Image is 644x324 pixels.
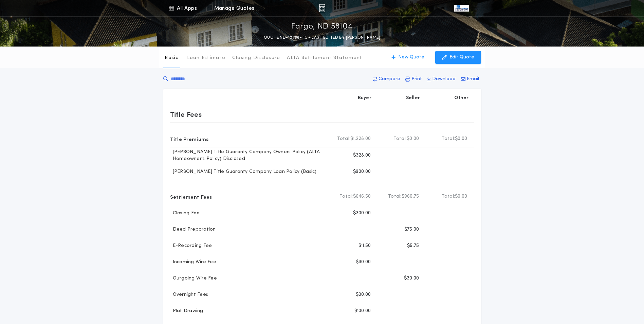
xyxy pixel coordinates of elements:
[337,136,351,142] b: Total:
[455,136,467,142] span: $0.00
[170,109,202,120] p: Title Fees
[404,226,419,233] p: $75.00
[459,73,481,85] button: Email
[170,308,203,314] p: Plat Drawing
[403,73,424,85] button: Print
[170,275,217,282] p: Outgoing Wire Fee
[393,136,407,142] b: Total:
[404,275,419,282] p: $30.00
[353,210,371,217] p: $300.00
[350,136,371,142] span: $1,228.00
[402,193,419,200] span: $960.75
[385,51,431,64] button: New Quote
[232,55,280,61] p: Closing Disclosure
[379,76,400,83] p: Compare
[170,133,209,144] p: Title Premiums
[170,259,216,266] p: Incoming Wire Fee
[287,55,362,61] p: ALTA Settlement Statement
[170,191,212,202] p: Settlement Fees
[187,55,225,61] p: Loan Estimate
[170,242,212,249] p: E-Recording Fee
[406,95,420,102] p: Seller
[449,54,474,61] p: Edit Quote
[455,193,467,200] span: $0.00
[442,136,455,142] b: Total:
[432,76,456,83] p: Download
[442,193,455,200] b: Total:
[170,226,216,233] p: Deed Preparation
[388,193,402,200] b: Total:
[356,259,371,266] p: $30.00
[170,291,208,298] p: Overnight Fees
[291,21,353,32] p: Fargo, ND 58104
[353,193,371,200] span: $646.50
[398,54,424,61] p: New Quote
[354,308,371,314] p: $100.00
[411,76,422,83] p: Print
[353,152,371,159] p: $328.00
[264,34,380,41] p: QUOTE ND-10786-TC - LAST EDITED BY [PERSON_NAME]
[170,149,328,162] p: [PERSON_NAME] Title Guaranty Company Owners Policy (ALTA Homeowner's Policy) Disclosed
[407,136,419,142] span: $0.00
[454,95,468,102] p: Other
[353,168,371,175] p: $900.00
[339,193,353,200] b: Total:
[407,242,419,249] p: $5.75
[165,55,178,61] p: Basic
[358,242,371,249] p: $11.50
[358,95,371,102] p: Buyer
[454,5,468,12] img: vs-icon
[425,73,458,85] button: Download
[170,168,317,175] p: [PERSON_NAME] Title Guaranty Company Loan Policy (Basic)
[467,76,479,83] p: Email
[435,51,481,64] button: Edit Quote
[319,4,325,12] img: img
[371,73,402,85] button: Compare
[170,210,200,217] p: Closing Fee
[356,291,371,298] p: $30.00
